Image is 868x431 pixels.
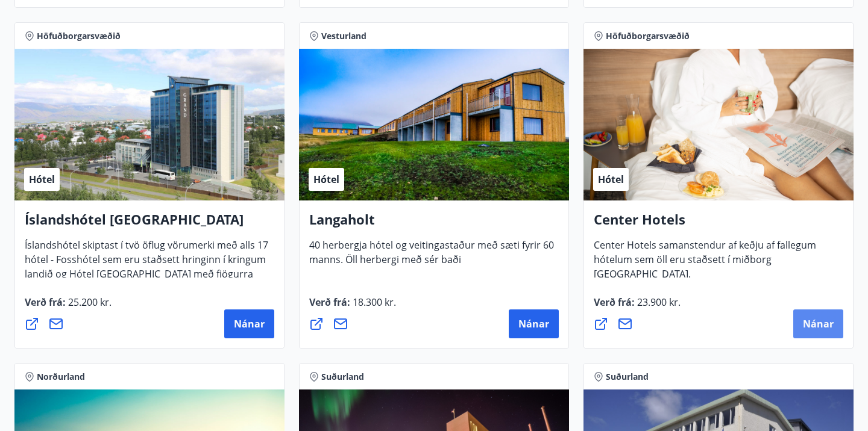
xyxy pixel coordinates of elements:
[309,210,559,238] h4: Langaholt
[224,309,274,338] button: Nánar
[594,238,816,290] span: Center Hotels samanstendur af keðju af fallegum hótelum sem öll eru staðsett í miðborg [GEOGRAPHI...
[598,173,624,186] span: Hótel
[309,238,554,276] span: 40 herbergja hótel og veitingastaður með sæti fyrir 60 manns. Öll herbergi með sér baði
[37,371,85,383] span: Norðurland
[803,317,834,330] span: Nánar
[25,210,274,238] h4: Íslandshótel [GEOGRAPHIC_DATA]
[635,296,681,309] span: 23.900 kr.
[518,317,549,330] span: Nánar
[309,296,396,318] span: Verð frá :
[29,173,55,186] span: Hótel
[606,30,690,42] span: Höfuðborgarsvæðið
[25,238,268,305] span: Íslandshótel skiptast í tvö öflug vörumerki með alls 17 hótel - Fosshótel sem eru staðsett hringi...
[594,210,843,238] h4: Center Hotels
[594,296,681,318] span: Verð frá :
[234,317,265,330] span: Nánar
[313,173,339,186] span: Hótel
[37,30,121,42] span: Höfuðborgarsvæðið
[321,30,366,42] span: Vesturland
[793,309,843,338] button: Nánar
[66,296,112,309] span: 25.200 kr.
[321,371,364,383] span: Suðurland
[606,371,649,383] span: Suðurland
[350,296,396,309] span: 18.300 kr.
[25,296,112,318] span: Verð frá :
[509,309,559,338] button: Nánar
